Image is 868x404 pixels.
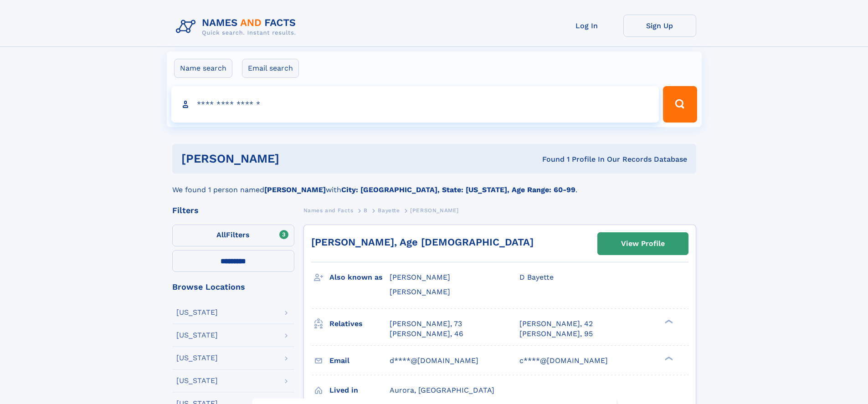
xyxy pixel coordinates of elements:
label: Name search [174,59,232,78]
a: Log In [550,15,623,37]
a: View Profile [598,233,688,255]
h3: Email [329,353,390,368]
span: Aurora, [GEOGRAPHIC_DATA] [390,386,494,394]
div: View Profile [621,233,665,254]
a: [PERSON_NAME], 73 [390,319,462,329]
a: [PERSON_NAME], 95 [519,329,593,339]
div: Filters [172,206,294,215]
h3: Relatives [329,316,390,332]
h3: Also known as [329,270,390,285]
span: [PERSON_NAME] [410,207,459,214]
b: City: [GEOGRAPHIC_DATA], State: [US_STATE], Age Range: 60-99 [341,185,575,194]
div: Found 1 Profile In Our Records Database [411,154,687,164]
b: [PERSON_NAME] [264,185,326,194]
span: B [364,207,368,214]
h3: Lived in [329,383,390,398]
a: B [364,205,368,216]
div: [US_STATE] [176,354,218,362]
span: [PERSON_NAME] [390,287,450,296]
div: [US_STATE] [176,309,218,316]
div: Browse Locations [172,283,294,291]
h1: [PERSON_NAME] [181,153,411,164]
div: [US_STATE] [176,377,218,384]
span: All [216,230,226,239]
div: ❯ [663,318,673,324]
a: Bayette [378,205,400,216]
label: Filters [172,225,294,246]
span: Bayette [378,207,400,214]
a: [PERSON_NAME], Age [DEMOGRAPHIC_DATA] [311,236,534,248]
button: Search Button [663,86,697,123]
div: We found 1 person named with . [172,174,696,195]
img: Logo Names and Facts [172,15,303,39]
label: Email search [242,59,299,78]
a: [PERSON_NAME], 46 [390,329,463,339]
a: Names and Facts [303,205,354,216]
a: Sign Up [623,15,696,37]
a: [PERSON_NAME], 42 [519,319,593,329]
div: [US_STATE] [176,332,218,339]
div: ❯ [663,355,673,361]
span: D Bayette [519,273,554,281]
input: search input [171,86,659,123]
span: [PERSON_NAME] [390,273,450,281]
